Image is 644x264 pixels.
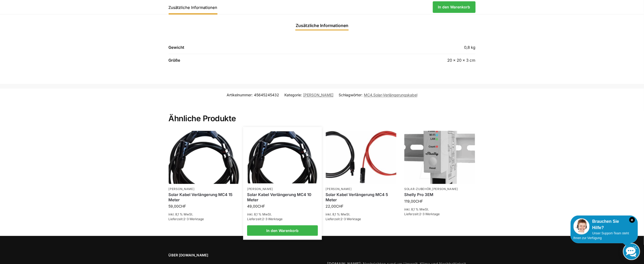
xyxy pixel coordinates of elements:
bdi: 119,00 [404,199,423,203]
a: Shelly Pro 3EM [404,192,475,197]
td: 0,8 kg [348,44,475,54]
span: Schlagwörter: , [339,92,417,98]
span: Lieferzeit: [404,212,440,216]
a: [PERSON_NAME] [432,187,458,191]
img: Solar-Verlängerungskabel [248,131,317,184]
p: , [404,187,475,191]
div: Brauchen Sie Hilfe? [573,218,635,231]
a: MC4 [364,93,372,97]
img: Solar-Verlängerungskabel, MC4 [326,131,397,184]
span: Lieferzeit: [169,217,204,221]
p: inkl. 8,1 % MwSt. [169,212,239,217]
span: CHF [179,204,186,208]
th: Größe [169,54,348,67]
a: In den Warenkorb [433,1,476,13]
span: 2-3 Werktage [184,217,204,221]
a: Zusätzliche Informationen [169,1,220,13]
table: Produktdetails [169,44,476,67]
span: 2-3 Werktage [419,212,440,216]
bdi: 22,00 [326,204,344,208]
img: Solar-Verlängerungskabel [169,131,239,184]
bdi: 59,00 [169,204,186,208]
a: [PERSON_NAME] [247,187,273,191]
td: 20 × 20 × 3 cm [348,54,475,67]
span: Lieferzeit: [326,217,361,221]
a: In den Warenkorb legen: „Solar Kabel Verlängerung MC4 10 Meter“ [247,225,318,236]
span: CHF [336,204,344,208]
bdi: 49,00 [247,204,265,208]
p: inkl. 8,1 % MwSt. [404,207,475,212]
span: 2-3 Werktage [262,217,283,221]
i: Schließen [629,217,635,223]
a: Zusätzliche Informationen [292,19,352,32]
a: Solar Kabel Verlängerung MC4 10 Meter [247,192,318,202]
h2: Ähnliche Produkte [169,101,476,124]
a: Solar Kabel Verlängerung MC4 15 Meter [169,192,239,202]
img: Shelly Pro 3EM [404,131,475,184]
span: 2-3 Werktage [341,217,361,221]
span: CHF [416,199,423,203]
span: CHF [258,204,265,208]
span: Artikelnummer: [227,92,279,98]
a: Solar Kabel Verlängerung MC4 5 Meter [326,192,397,202]
span: Über [DOMAIN_NAME] [169,253,317,258]
img: Customer service [573,218,590,235]
a: [PERSON_NAME] [169,187,195,191]
a: [PERSON_NAME] [326,187,352,191]
th: Gewicht [169,44,348,54]
span: Lieferzeit: [247,217,283,221]
p: inkl. 8,1 % MwSt. [326,212,397,217]
span: Kategorie: [284,92,333,98]
p: inkl. 8,1 % MwSt. [247,212,318,217]
span: Unser Support-Team steht Ihnen zur Verfügung [573,231,629,240]
span: 45645245432 [254,93,279,97]
a: Solar-Zubehör [404,187,431,191]
a: [PERSON_NAME] [303,93,333,97]
a: Solar-Verlängerungskabel [373,93,417,97]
